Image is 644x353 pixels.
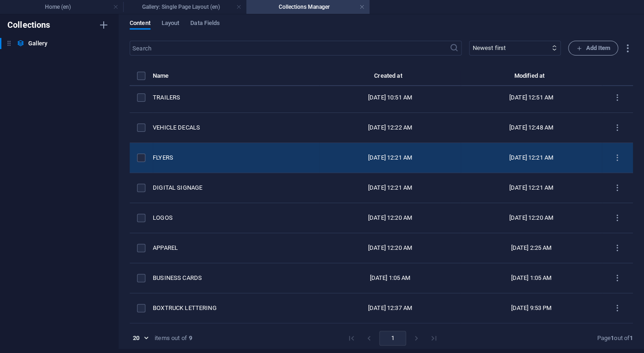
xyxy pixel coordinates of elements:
div: [DATE] 12:21 AM [327,154,453,162]
div: 20 [130,334,151,342]
div: [DATE] 12:20 AM [327,244,453,252]
span: Data Fields [190,18,220,31]
div: [DATE] 1:05 AM [327,274,453,282]
div: BOXTRUCK LETTERING [153,304,312,312]
div: [DATE] 12:20 AM [327,214,453,222]
div: [DATE] 12:21 AM [468,184,594,192]
h4: Gallery: Single Page Layout (en) [123,2,246,12]
th: Name [153,70,319,86]
i: Create new collection [98,19,109,31]
div: items out of [155,334,187,342]
h6: Collections [7,19,50,31]
div: [DATE] 2:25 AM [468,244,594,252]
button: Add Item [568,41,618,56]
span: Content [130,18,150,31]
nav: pagination navigation [343,331,442,346]
div: FLYERS [153,154,312,162]
div: [DATE] 12:51 AM [468,93,594,102]
div: [DATE] 10:51 AM [327,93,453,102]
div: [DATE] 12:21 AM [468,154,594,162]
table: items list [130,37,633,323]
div: [DATE] 9:53 PM [468,304,594,312]
div: LOGOS [153,214,312,222]
div: APPAREL [153,244,312,252]
div: DIGITAL SIGNAGE [153,184,312,192]
div: [DATE] 12:37 AM [327,304,453,312]
div: [DATE] 12:20 AM [468,214,594,222]
strong: 1 [611,334,614,341]
button: page 1 [379,331,406,346]
strong: 1 [630,334,633,341]
div: [DATE] 12:21 AM [327,184,453,192]
div: VEHICLE DECALS [153,124,312,132]
div: Page out of [597,334,633,342]
strong: 9 [189,334,192,342]
div: TRAILERS [153,93,312,102]
div: [DATE] 12:48 AM [468,124,594,132]
h4: Collections Manager [246,2,369,12]
span: Add Item [576,43,610,54]
th: Created at [319,70,461,86]
input: Search [130,41,450,56]
th: Modified at [461,70,602,86]
div: BUSINESS CARDS [153,274,312,282]
div: [DATE] 12:22 AM [327,124,453,132]
span: Layout [162,18,180,31]
h6: Gallery [28,38,47,49]
div: [DATE] 1:05 AM [468,274,594,282]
